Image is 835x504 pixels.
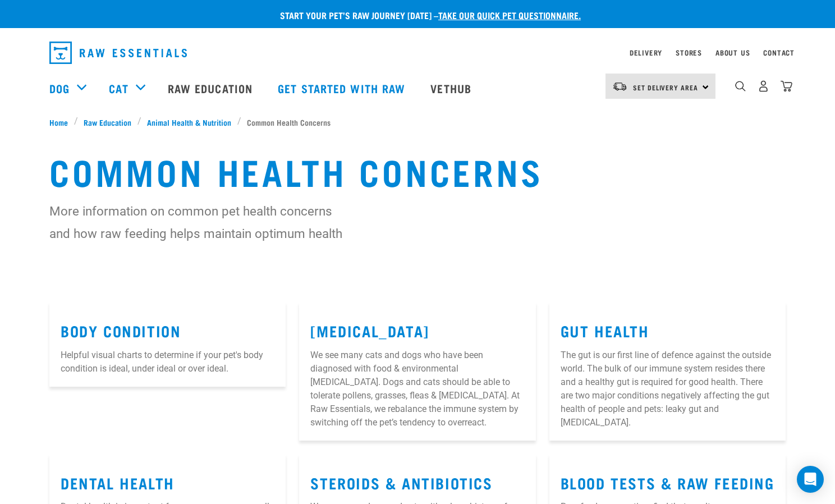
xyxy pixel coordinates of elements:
a: Body Condition [61,326,181,335]
a: Steroids & Antibiotics [310,478,492,487]
img: van-moving.png [612,81,627,91]
a: Home [49,116,74,128]
img: Raw Essentials Logo [49,42,187,64]
a: Vethub [419,66,485,111]
a: Stores [676,51,702,54]
p: The gut is our first line of defence against the outside world. The bulk of our immune system res... [561,349,774,429]
span: Animal Health & Nutrition [147,116,231,128]
a: Dog [49,80,70,97]
a: take our quick pet questionnaire. [438,12,581,17]
a: Cat [109,80,128,97]
a: Raw Education [157,66,267,111]
a: About Us [715,51,750,54]
a: Blood Tests & Raw Feeding [561,478,774,487]
a: Animal Health & Nutrition [141,116,237,128]
h1: Common Health Concerns [49,150,786,191]
nav: breadcrumbs [49,116,786,128]
img: home-icon-1@2x.png [735,81,746,91]
p: Helpful visual charts to determine if your pet's body condition is ideal, under ideal or over ideal. [61,349,274,375]
a: Raw Education [78,116,137,128]
p: More information on common pet health concerns and how raw feeding helps maintain optimum health [49,200,344,245]
a: Get started with Raw [267,66,419,111]
span: Home [49,116,68,128]
span: Set Delivery Area [633,85,698,89]
div: Open Intercom Messenger [797,466,824,493]
a: Dental Health [61,478,175,487]
a: [MEDICAL_DATA] [310,326,429,335]
span: Raw Education [84,116,131,128]
a: Contact [763,51,795,54]
nav: dropdown navigation [40,37,795,68]
a: Gut Health [561,326,649,335]
img: home-icon@2x.png [781,80,792,92]
p: We see many cats and dogs who have been diagnosed with food & environmental [MEDICAL_DATA]. Dogs ... [310,349,524,429]
img: user.png [758,80,769,92]
a: Delivery [630,51,662,54]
